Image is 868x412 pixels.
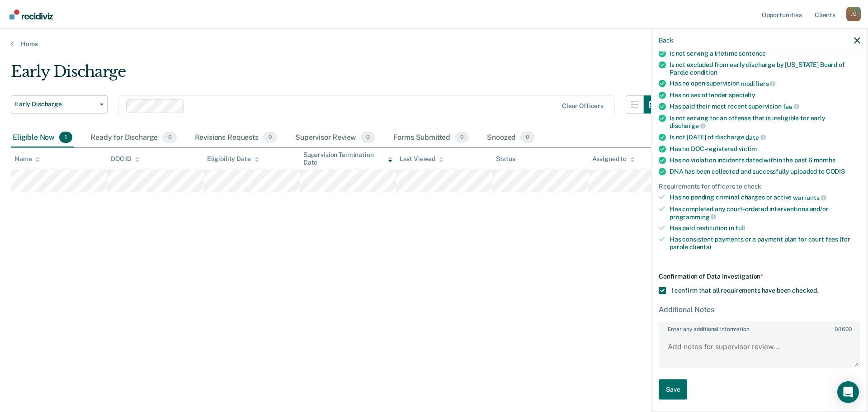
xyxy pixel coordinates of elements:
div: Is not excluded from early discharge by [US_STATE] Board of Parole [670,61,860,76]
div: Has paid restitution in [670,224,860,232]
div: Has no sex offender [670,91,860,99]
span: months [814,156,835,163]
span: clients) [689,243,711,250]
span: 0 [455,132,469,143]
div: Has no pending criminal charges or active [670,194,860,202]
button: Profile dropdown button [846,7,861,21]
div: Ready for Discharge [89,128,178,148]
a: Home [11,40,857,48]
img: Recidiviz [9,9,53,19]
div: Confirmation of Data Investigation [659,272,860,280]
div: Additional Notes [659,305,860,314]
div: DNA has been collected and successfully uploaded to [670,167,860,175]
div: Clear officers [562,102,604,110]
div: Is not [DATE] of discharge [670,133,860,141]
span: sentence [739,49,766,57]
label: Enter any additional information [660,322,859,332]
div: Revisions Requests [193,128,279,148]
div: Has consistent payments or a payment plan for court fees (for parole [670,236,860,251]
div: Has no violation incidents dated within the past 6 [670,156,860,164]
div: J C [846,7,861,21]
span: fee [783,103,799,110]
span: discharge [670,122,706,129]
div: Has paid their most recent supervision [670,102,860,110]
span: specialty [729,91,755,98]
div: Assigned to [592,155,635,163]
div: Open Intercom Messenger [837,381,859,403]
div: Last Viewed [400,155,443,163]
div: Supervision Termination Date [303,151,392,166]
div: Eligible Now [11,128,74,148]
span: date [745,133,765,141]
span: Early Discharge [15,100,96,108]
span: 0 [835,326,838,332]
span: victim [739,145,757,152]
span: 0 [361,132,375,143]
span: full [736,224,745,232]
span: modifiers [741,80,776,87]
button: Save [659,379,687,400]
div: Eligibility Date [207,155,259,163]
div: Is not serving for an offense that is ineligible for early [670,114,860,129]
div: Early Discharge [11,62,662,88]
span: CODIS [826,167,845,175]
span: 1 [59,132,72,143]
span: condition [690,68,717,76]
span: / 1600 [835,326,851,332]
div: Is not serving a lifetime [670,49,860,57]
div: Name [14,155,40,163]
div: DOC ID [111,155,140,163]
div: Forms Submitted [392,128,471,148]
div: Has no open supervision [670,80,860,88]
div: Has no DOC-registered [670,145,860,152]
span: warrants [793,194,826,201]
span: I confirm that all requirements have been checked. [671,287,818,294]
button: Back [659,36,673,44]
div: Status [496,155,515,163]
div: Has completed any court-ordered interventions and/or [670,205,860,220]
span: 0 [520,132,534,143]
span: programming [670,213,716,220]
span: 0 [162,132,176,143]
div: Requirements for officers to check [659,182,860,190]
span: 0 [263,132,277,143]
div: Supervisor Review [293,128,377,148]
div: Snoozed [485,128,536,148]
